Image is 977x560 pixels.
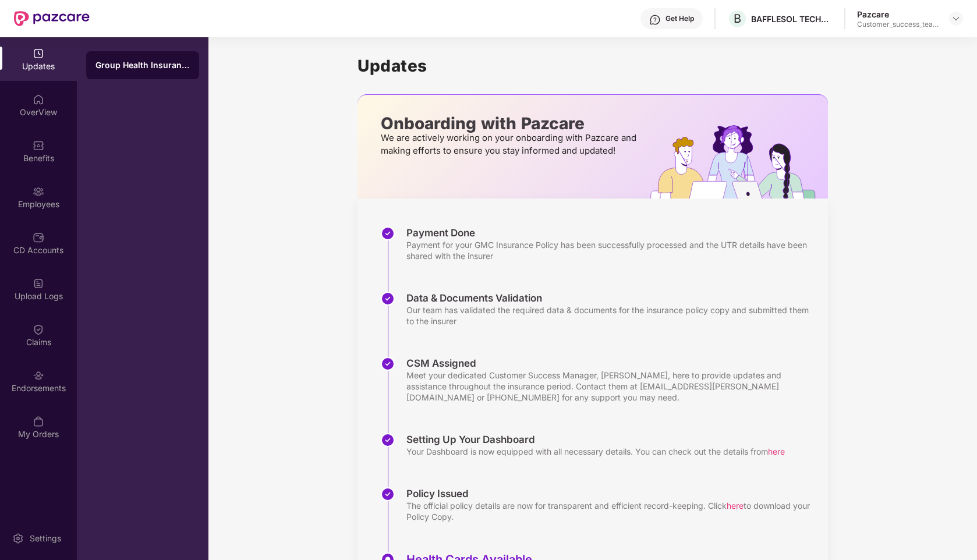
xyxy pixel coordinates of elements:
div: Setting Up Your Dashboard [406,433,785,446]
h1: Updates [357,56,828,76]
img: svg+xml;base64,PHN2ZyBpZD0iTXlfT3JkZXJzIiBkYXRhLW5hbWU9Ik15IE9yZGVycyIgeG1sbnM9Imh0dHA6Ly93d3cudz... [33,416,44,427]
span: here [727,501,744,511]
img: svg+xml;base64,PHN2ZyBpZD0iSGVscC0zMngzMiIgeG1sbnM9Imh0dHA6Ly93d3cudzMub3JnLzIwMDAvc3ZnIiB3aWR0aD... [649,14,661,26]
p: Onboarding with Pazcare [381,118,640,129]
div: The official policy details are now for transparent and efficient record-keeping. Click to downlo... [406,500,816,522]
div: Our team has validated the required data & documents for the insurance policy copy and submitted ... [406,304,816,327]
img: hrOnboarding [650,125,828,199]
img: svg+xml;base64,PHN2ZyBpZD0iRW5kb3JzZW1lbnRzIiB4bWxucz0iaHR0cDovL3d3dy53My5vcmcvMjAwMC9zdmciIHdpZH... [33,370,44,381]
img: svg+xml;base64,PHN2ZyBpZD0iVXBkYXRlZCIgeG1sbnM9Imh0dHA6Ly93d3cudzMub3JnLzIwMDAvc3ZnIiB3aWR0aD0iMj... [33,48,44,59]
img: svg+xml;base64,PHN2ZyBpZD0iSG9tZSIgeG1sbnM9Imh0dHA6Ly93d3cudzMub3JnLzIwMDAvc3ZnIiB3aWR0aD0iMjAiIG... [33,94,44,105]
div: BAFFLESOL TECHNOLOGIES PRIVATE LIMITED [751,13,833,24]
span: B [734,12,741,26]
div: Get Help [666,14,694,23]
div: Settings [26,533,65,544]
div: Pazcare [857,9,939,20]
div: Your Dashboard is now equipped with all necessary details. You can check out the details from [406,446,785,457]
div: Customer_success_team_lead [857,20,939,29]
img: svg+xml;base64,PHN2ZyBpZD0iQmVuZWZpdHMiIHhtbG5zPSJodHRwOi8vd3d3LnczLm9yZy8yMDAwL3N2ZyIgd2lkdGg9Ij... [33,140,44,151]
img: svg+xml;base64,PHN2ZyBpZD0iRW1wbG95ZWVzIiB4bWxucz0iaHR0cDovL3d3dy53My5vcmcvMjAwMC9zdmciIHdpZHRoPS... [33,186,44,197]
img: svg+xml;base64,PHN2ZyBpZD0iU2V0dGluZy0yMHgyMCIgeG1sbnM9Imh0dHA6Ly93d3cudzMub3JnLzIwMDAvc3ZnIiB3aW... [12,533,24,544]
img: svg+xml;base64,PHN2ZyBpZD0iU3RlcC1Eb25lLTMyeDMyIiB4bWxucz0iaHR0cDovL3d3dy53My5vcmcvMjAwMC9zdmciIH... [381,226,395,240]
img: svg+xml;base64,PHN2ZyBpZD0iU3RlcC1Eb25lLTMyeDMyIiB4bWxucz0iaHR0cDovL3d3dy53My5vcmcvMjAwMC9zdmciIH... [381,487,395,501]
div: Meet your dedicated Customer Success Manager, [PERSON_NAME], here to provide updates and assistan... [406,370,816,403]
span: here [768,446,785,456]
img: svg+xml;base64,PHN2ZyBpZD0iU3RlcC1Eb25lLTMyeDMyIiB4bWxucz0iaHR0cDovL3d3dy53My5vcmcvMjAwMC9zdmciIH... [381,433,395,447]
div: Data & Documents Validation [406,292,816,304]
img: svg+xml;base64,PHN2ZyBpZD0iQ0RfQWNjb3VudHMiIGRhdGEtbmFtZT0iQ0QgQWNjb3VudHMiIHhtbG5zPSJodHRwOi8vd3... [33,232,44,243]
img: svg+xml;base64,PHN2ZyBpZD0iRHJvcGRvd24tMzJ4MzIiIHhtbG5zPSJodHRwOi8vd3d3LnczLm9yZy8yMDAwL3N2ZyIgd2... [951,14,961,23]
img: svg+xml;base64,PHN2ZyBpZD0iVXBsb2FkX0xvZ3MiIGRhdGEtbmFtZT0iVXBsb2FkIExvZ3MiIHhtbG5zPSJodHRwOi8vd3... [33,278,44,289]
p: We are actively working on your onboarding with Pazcare and making efforts to ensure you stay inf... [381,132,640,157]
div: Payment for your GMC Insurance Policy has been successfully processed and the UTR details have be... [406,239,816,261]
div: Policy Issued [406,487,816,500]
div: CSM Assigned [406,357,816,370]
img: New Pazcare Logo [14,11,90,26]
div: Group Health Insurance [95,59,190,71]
img: svg+xml;base64,PHN2ZyBpZD0iU3RlcC1Eb25lLTMyeDMyIiB4bWxucz0iaHR0cDovL3d3dy53My5vcmcvMjAwMC9zdmciIH... [381,357,395,371]
div: Payment Done [406,226,816,239]
img: svg+xml;base64,PHN2ZyBpZD0iU3RlcC1Eb25lLTMyeDMyIiB4bWxucz0iaHR0cDovL3d3dy53My5vcmcvMjAwMC9zdmciIH... [381,292,395,306]
img: svg+xml;base64,PHN2ZyBpZD0iQ2xhaW0iIHhtbG5zPSJodHRwOi8vd3d3LnczLm9yZy8yMDAwL3N2ZyIgd2lkdGg9IjIwIi... [33,324,44,335]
